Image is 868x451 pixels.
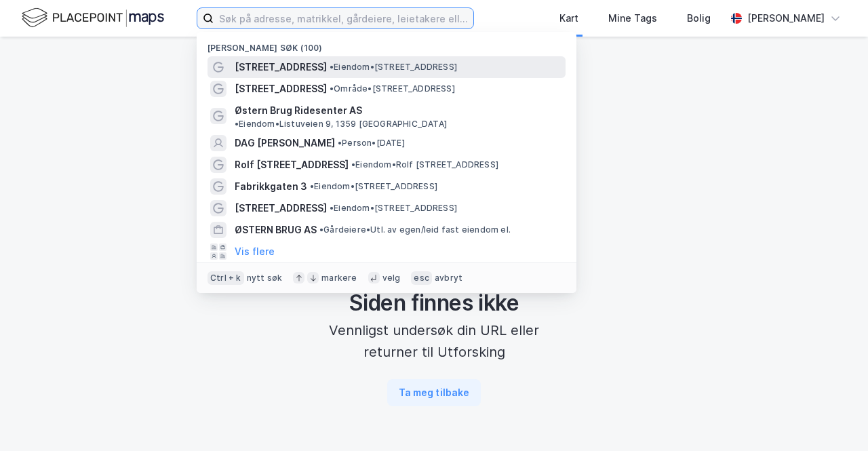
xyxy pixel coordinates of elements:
div: Bolig [687,10,711,26]
div: Siden finnes ikke [304,290,564,317]
span: • [330,83,334,94]
span: Eiendom • Listuveien 9, 1359 [GEOGRAPHIC_DATA] [235,119,447,130]
span: [STREET_ADDRESS] [235,59,327,75]
div: Kart [559,10,578,26]
input: Søk på adresse, matrikkel, gårdeiere, leietakere eller personer [214,8,473,28]
span: Eiendom • Rolf [STREET_ADDRESS] [351,159,498,170]
span: Østern Brug Ridesenter AS [235,102,362,119]
span: Rolf [STREET_ADDRESS] [235,157,349,173]
span: • [338,138,342,148]
div: Ctrl + k [208,271,244,285]
div: velg [382,273,401,283]
button: Ta meg tilbake [387,379,481,406]
div: Vennligst undersøk din URL eller returner til Utforsking [304,319,564,363]
div: [PERSON_NAME] søk (100) [197,32,576,56]
button: Vis flere [235,243,275,260]
div: markere [321,273,357,283]
span: • [351,159,355,170]
div: Kontrollprogram for chat [800,386,868,451]
div: Mine Tags [608,10,657,26]
span: Person • [DATE] [338,138,405,149]
span: Eiendom • [STREET_ADDRESS] [310,181,437,192]
span: Eiendom • [STREET_ADDRESS] [330,62,457,73]
span: [STREET_ADDRESS] [235,81,327,97]
span: [STREET_ADDRESS] [235,200,327,216]
span: • [330,203,334,213]
span: • [310,181,314,191]
span: Fabrikkgaten 3 [235,178,307,195]
img: logo.f888ab2527a4732fd821a326f86c7f29.svg [22,6,164,30]
iframe: Chat Widget [800,386,868,451]
span: DAG [PERSON_NAME] [235,135,335,151]
span: • [235,119,239,129]
span: Eiendom • [STREET_ADDRESS] [330,203,457,214]
div: nytt søk [247,273,283,283]
div: esc [411,271,432,285]
span: Område • [STREET_ADDRESS] [330,83,455,94]
div: avbryt [435,273,462,283]
div: [PERSON_NAME] [747,10,825,26]
span: • [319,224,323,235]
span: Gårdeiere • Utl. av egen/leid fast eiendom el. [319,224,511,235]
span: • [330,62,334,72]
span: ØSTERN BRUG AS [235,222,317,238]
